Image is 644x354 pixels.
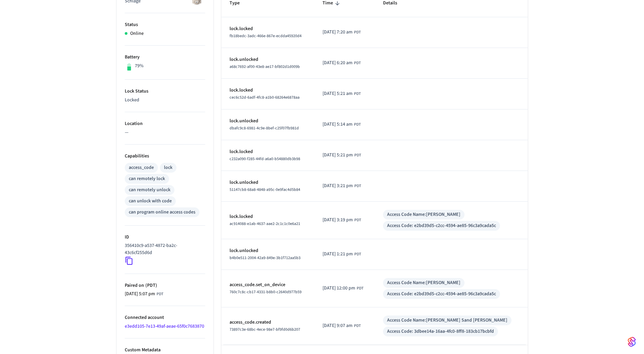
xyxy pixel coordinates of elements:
[230,56,307,63] p: lock.unlocked
[129,164,154,171] div: access_code
[354,60,361,66] span: PDT
[230,64,300,70] span: a68c7692-af00-43e8-ae17-bf802d1d009b
[157,291,163,297] span: PDT
[230,187,300,193] span: 51147cb8-68a8-4848-a95c-0e9fac4d5b84
[164,164,172,171] div: lock
[323,322,361,329] div: America/Los_Angeles
[323,59,353,67] span: [DATE] 6:20 am
[230,33,302,39] span: fb18bedc-3adc-466e-867e-ecdda45920d4
[354,183,361,189] span: PDT
[323,29,361,36] div: America/Los_Angeles
[125,234,205,241] p: ID
[323,251,361,258] div: America/Los_Angeles
[323,217,361,224] div: America/Los_Angeles
[230,221,300,227] span: ac914088-e1ab-4637-aae2-2c1c1c0e6a21
[129,186,170,194] div: can remotely unlock
[230,247,307,254] p: lock.unlocked
[125,88,205,95] p: Lock Status
[129,198,172,205] div: can unlock with code
[125,347,205,354] p: Custom Metadata
[354,122,361,128] span: PDT
[323,217,353,224] span: [DATE] 3:19 pm
[323,152,361,159] div: America/Los_Angeles
[387,328,494,335] div: Access Code: 3dbee14a-16aa-4fc0-8ff8-183cb17bcbfd
[230,148,307,155] p: lock.locked
[125,153,205,160] p: Capabilities
[387,211,460,218] div: Access Code Name: [PERSON_NAME]
[230,95,300,100] span: cec6c52d-6adf-4fc8-a1b0-68264e6878aa
[125,290,155,298] span: [DATE] 5:07 pm
[323,121,361,128] div: America/Los_Angeles
[323,90,361,97] div: America/Los_Angeles
[354,152,361,158] span: PDT
[125,129,205,136] p: —
[230,281,307,288] p: access_code.set_on_device
[135,62,144,70] p: 79%
[323,152,353,159] span: [DATE] 5:21 pm
[230,319,307,326] p: access_code.created
[354,91,361,97] span: PDT
[354,323,361,329] span: PDT
[387,317,507,324] div: Access Code Name: [PERSON_NAME] Sand [PERSON_NAME]
[230,156,300,162] span: c232a090-f285-44fd-a6a0-b54880db3b98
[125,54,205,61] p: Battery
[357,285,363,292] span: PDT
[230,87,307,94] p: lock.locked
[230,213,307,220] p: lock.locked
[230,125,299,131] span: dbafc9c8-6981-4c9e-8bef-c25f07fb981d
[125,290,163,298] div: America/Los_Angeles
[323,182,361,189] div: America/Los_Angeles
[323,182,353,189] span: [DATE] 3:21 pm
[130,30,144,37] p: Online
[230,327,300,332] span: 73897c3e-68bc-4ece-98e7-bf9fd0d6b207
[125,97,205,104] p: Locked
[387,279,460,286] div: Access Code Name: [PERSON_NAME]
[387,290,496,298] div: Access Code: e2bd39d5-c2cc-4594-ae85-96c3a9cada5c
[323,285,355,292] span: [DATE] 12:00 pm
[230,289,302,295] span: 760c7c8c-cb17-4331-b8b0-c2640d977b59
[230,255,301,261] span: b4b0e511-2004-42a9-849e-3b1f712aa5b3
[323,285,363,292] div: America/Los_Angeles
[323,251,353,258] span: [DATE] 1:21 pm
[354,217,361,223] span: PDT
[628,336,636,347] img: SeamLogoGradient.69752ec5.svg
[354,29,361,35] span: PDT
[125,21,205,28] p: Status
[125,314,205,321] p: Connected account
[323,322,353,329] span: [DATE] 9:07 am
[129,175,165,182] div: can remotely lock
[144,282,157,289] span: ( PDT )
[323,59,361,67] div: America/Los_Angeles
[323,121,353,128] span: [DATE] 5:14 am
[230,179,307,186] p: lock.unlocked
[125,120,205,127] p: Location
[129,209,195,216] div: can program online access codes
[125,242,202,256] p: 356410c9-a537-4872-ba2c-43c6cf255d6d
[323,90,353,97] span: [DATE] 5:21 am
[354,251,361,257] span: PDT
[125,323,204,330] a: e3edd105-7e13-49af-aeae-65f0c7683870
[125,282,205,289] p: Paired on
[230,25,307,32] p: lock.locked
[323,29,353,36] span: [DATE] 7:20 am
[230,118,307,125] p: lock.unlocked
[387,222,496,229] div: Access Code: e2bd39d5-c2cc-4594-ae85-96c3a9cada5c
